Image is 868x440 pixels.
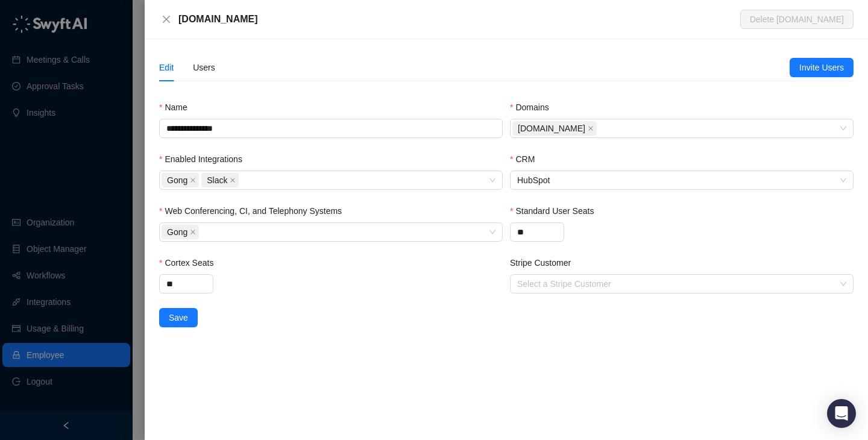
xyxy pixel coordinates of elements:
span: Gong [162,173,199,187]
span: close [162,14,171,24]
button: Delete [DOMAIN_NAME] [740,10,854,29]
input: Name [159,119,503,138]
input: Standard User Seats [511,223,564,241]
span: Gong [167,174,187,187]
button: Save [159,308,198,327]
label: Name [159,101,196,114]
span: HubSpot [517,171,846,189]
input: Enabled Integrations [241,176,244,185]
span: Slack [207,174,227,187]
label: Standard User Seats [510,204,602,218]
span: close [190,177,196,183]
label: Cortex Seats [159,256,222,269]
div: Edit [159,61,174,74]
span: Gong [167,225,187,239]
span: Save [169,311,188,324]
span: Gong [162,225,199,239]
div: Open Intercom Messenger [827,399,856,428]
span: unstructured.io [512,121,597,136]
span: Invite Users [799,61,844,74]
input: Stripe Customer [517,275,839,293]
input: Cortex Seats [160,275,213,293]
span: close [190,229,196,235]
button: Invite Users [790,58,854,77]
label: Stripe Customer [510,256,579,269]
span: [DOMAIN_NAME] [518,122,585,135]
input: Domains [599,124,602,133]
span: Slack [201,173,239,187]
label: CRM [510,152,543,166]
div: [DOMAIN_NAME] [178,12,740,27]
button: Close [159,12,174,27]
span: close [230,177,236,183]
input: Web Conferencing, CI, and Telephony Systems [201,228,204,237]
label: Web Conferencing, CI, and Telephony Systems [159,204,350,218]
label: Domains [510,101,558,114]
label: Enabled Integrations [159,152,251,166]
span: close [588,125,594,131]
div: Users [193,61,215,74]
